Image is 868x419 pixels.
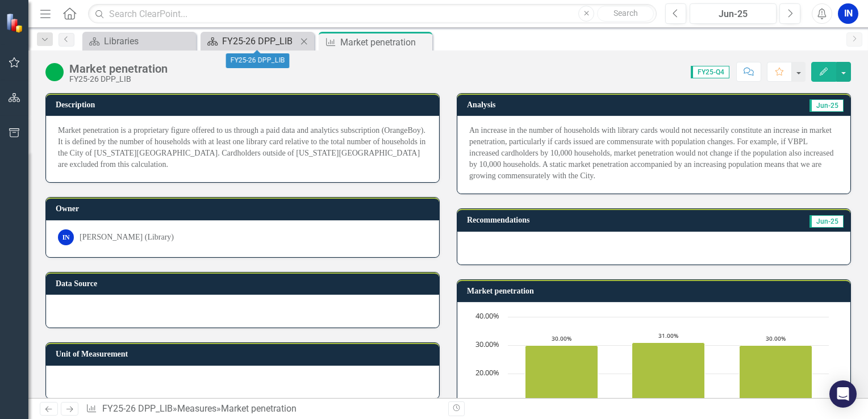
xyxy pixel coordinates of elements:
[467,287,845,295] h3: Market penetration
[88,4,657,24] input: Search ClearPoint...
[838,3,858,24] button: IN
[86,403,440,416] div: » »
[467,216,709,224] h3: Recommendations
[475,396,499,406] text: 10.00%
[56,350,433,358] h3: Unit of Measurement
[80,232,174,243] div: [PERSON_NAME] (Library)
[56,100,433,109] h3: Description
[475,311,499,321] text: 40.00%
[690,3,777,24] button: Jun-25
[45,63,64,81] img: On Target
[102,403,173,414] a: FY25-26 DPP_LIB
[809,215,844,228] span: Jun-25
[467,100,637,109] h3: Analysis
[658,332,678,340] text: 31.00%
[203,34,297,48] a: FY25-26 DPP_LIB
[614,9,638,18] span: Search
[469,125,838,182] p: An increase in the number of households with library cards would not necessarily constitute an in...
[475,367,499,378] text: 20.00%
[58,229,74,245] div: IN
[221,403,297,414] div: Market penetration
[766,334,786,342] text: 30.00%
[177,403,216,414] a: Measures
[597,6,654,22] button: Search
[222,34,297,48] div: FY25-26 DPP_LIB
[829,380,857,408] div: Open Intercom Messenger
[6,12,26,32] img: ClearPoint Strategy
[340,35,429,49] div: Market penetration
[69,75,168,83] div: FY25-26 DPP_LIB
[226,53,290,68] div: FY25-26 DPP_LIB
[552,334,571,342] text: 30.00%
[56,204,433,213] h3: Owner
[694,7,773,21] div: Jun-25
[691,66,729,78] span: FY25-Q4
[809,99,844,112] span: Jun-25
[58,125,427,170] p: Market penetration is a proprietary figure offered to us through a paid data and analytics subscr...
[85,34,193,48] a: Libraries
[475,339,499,349] text: 30.00%
[56,279,433,288] h3: Data Source
[104,34,193,48] div: Libraries
[69,62,168,75] div: Market penetration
